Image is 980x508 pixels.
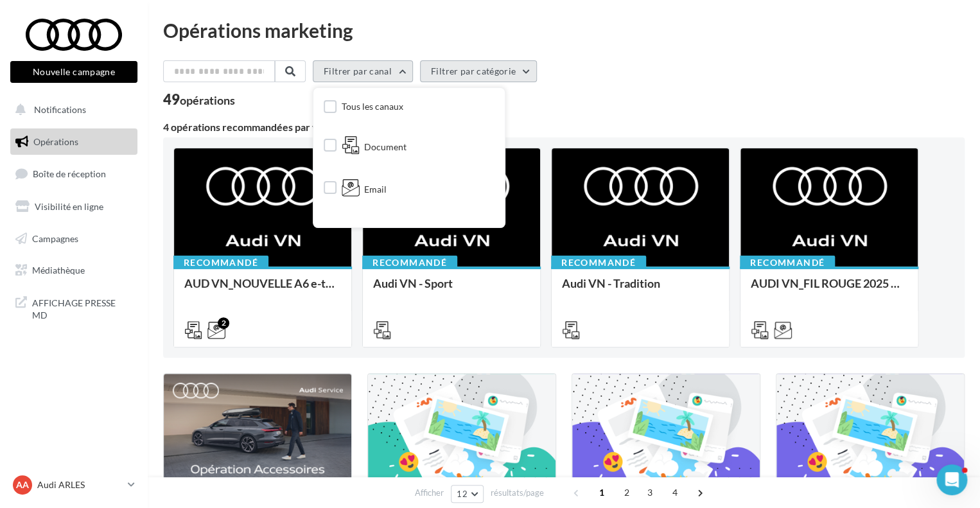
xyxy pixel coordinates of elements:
[8,193,140,220] a: Visibilité en ligne
[665,482,685,503] span: 4
[362,256,457,270] div: Recommandé
[32,294,132,322] span: AFFICHAGE PRESSE MD
[34,104,86,115] span: Notifications
[617,482,637,503] span: 2
[640,482,660,503] span: 3
[751,277,907,302] div: AUDI VN_FIL ROUGE 2025 - A1, Q2, Q3, Q5 et Q4 e-tron
[8,257,140,284] a: Médiathèque
[10,61,137,83] button: Nouvelle campagne
[8,289,140,327] a: AFFICHAGE PRESSE MD
[591,482,612,503] span: 1
[35,201,103,212] span: Visibilité en ligne
[33,168,106,179] span: Boîte de réception
[163,21,965,40] div: Opérations marketing
[415,487,444,499] span: Afficher
[163,92,235,107] div: 49
[313,60,413,82] button: Filtrer par canal
[373,277,530,302] div: Audi VN - Sport
[8,96,135,123] button: Notifications
[10,473,137,497] a: AA Audi ARLES
[936,464,967,495] iframe: Intercom live chat
[16,478,29,491] span: AA
[364,141,407,153] span: Document
[451,485,484,503] button: 12
[740,256,835,270] div: Recommandé
[8,225,140,252] a: Campagnes
[342,101,403,112] span: Tous les canaux
[163,122,965,132] div: 4 opérations recommandées par votre enseigne
[562,277,719,302] div: Audi VN - Tradition
[218,317,229,329] div: 2
[180,94,235,106] div: opérations
[457,489,468,499] span: 12
[33,136,78,147] span: Opérations
[32,232,78,243] span: Campagnes
[8,160,140,188] a: Boîte de réception
[32,265,85,276] span: Médiathèque
[420,60,537,82] button: Filtrer par catégorie
[8,128,140,155] a: Opérations
[364,183,387,196] span: Email
[173,256,268,270] div: Recommandé
[491,487,544,499] span: résultats/page
[184,277,341,302] div: AUD VN_NOUVELLE A6 e-tron
[37,478,123,491] p: Audi ARLES
[551,256,646,270] div: Recommandé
